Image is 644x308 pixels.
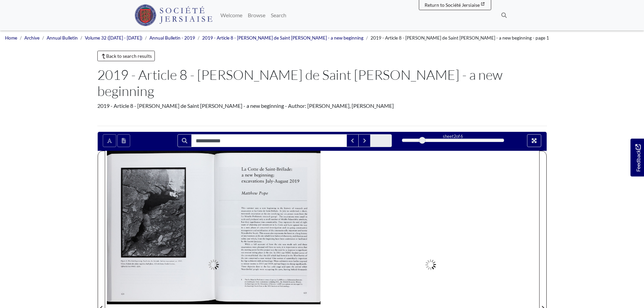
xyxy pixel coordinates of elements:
a: Search [268,8,289,22]
h1: 2019 - Article 8 - [PERSON_NAME] de Saint [PERSON_NAME] - a new beginning [97,67,547,99]
button: Open transcription window [117,134,130,147]
div: sheet of 6 [402,133,504,140]
div: 2019 - Article 8 - [PERSON_NAME] de Saint [PERSON_NAME] - a new beginning - Author: [PERSON_NAME]... [97,102,547,110]
a: Société Jersiaise logo [135,3,213,28]
a: Home [5,35,17,41]
span: 2 [454,134,456,139]
a: Annual Bulletin [47,35,78,41]
span: 2019 - Article 8 - [PERSON_NAME] de Saint [PERSON_NAME] - a new beginning - page 1 [371,35,549,41]
a: Archive [24,35,40,41]
a: Welcome [218,8,245,22]
span: Return to Société Jersiaise [425,2,480,8]
a: Volume 32 ([DATE] - [DATE]) [85,35,142,41]
button: Next Match [358,134,371,147]
button: Search [177,134,192,147]
a: Back to search results [97,51,155,61]
img: Société Jersiaise [135,4,213,26]
input: Search for [191,134,347,147]
span: Feedback [634,144,642,171]
a: Browse [245,8,268,22]
a: 2019 - Article 8 - [PERSON_NAME] de Saint [PERSON_NAME] - a new beginning [202,35,363,41]
a: Would you like to provide feedback? [630,139,644,176]
button: Full screen mode [527,134,541,147]
a: Annual Bulletin - 2019 [149,35,195,41]
button: Previous Match [347,134,359,147]
button: Toggle text selection (Alt+T) [103,134,116,147]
